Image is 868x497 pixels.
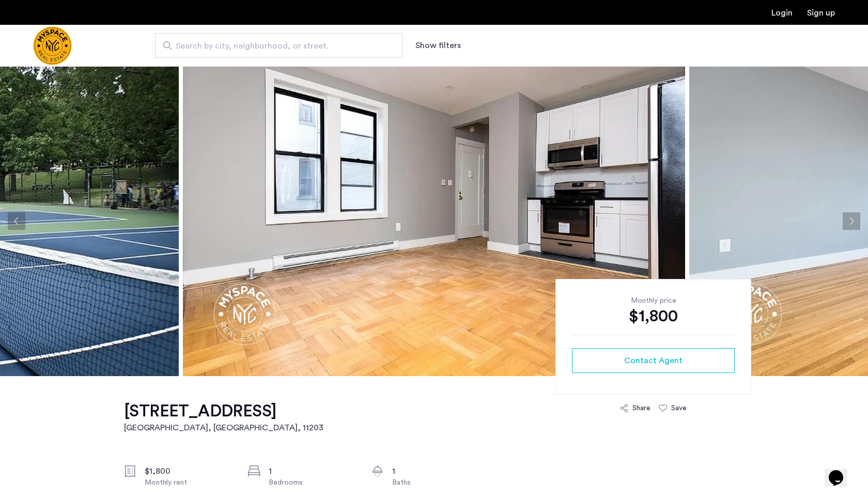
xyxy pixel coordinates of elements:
img: logo [33,26,72,65]
img: apartment [183,66,685,376]
div: 1 [392,465,479,477]
button: Previous apartment [8,212,25,230]
a: [STREET_ADDRESS][GEOGRAPHIC_DATA], [GEOGRAPHIC_DATA], 11203 [124,401,323,434]
span: Search by city, neighborhood, or street. [176,40,374,52]
div: $1,800 [145,465,231,477]
h1: [STREET_ADDRESS] [124,401,323,422]
a: Login [771,9,793,17]
span: Contact Agent [624,354,683,367]
button: Next apartment [843,212,860,230]
button: Show or hide filters [415,39,461,52]
div: 1 [269,465,355,477]
input: Apartment Search [155,33,403,58]
a: Registration [807,9,835,17]
div: Share [632,403,650,413]
div: $1,800 [572,306,735,327]
div: Monthly price [572,296,735,306]
a: Cazamio Logo [33,26,72,65]
iframe: chat widget [825,456,858,487]
div: Bedrooms [269,477,355,488]
div: Save [671,403,687,413]
div: Monthly rent [145,477,231,488]
button: button [572,348,735,373]
div: Baths [392,477,479,488]
h2: [GEOGRAPHIC_DATA], [GEOGRAPHIC_DATA] , 11203 [124,422,323,434]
